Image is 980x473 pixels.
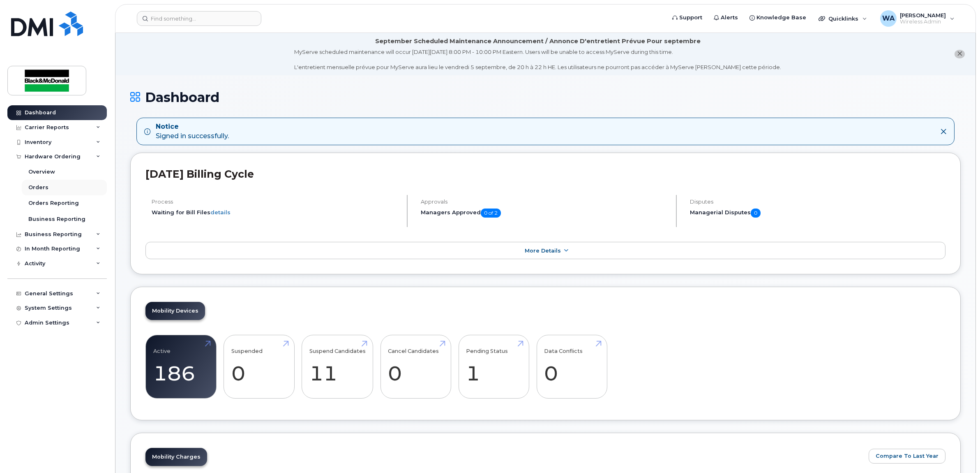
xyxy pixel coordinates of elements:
a: Data Conflicts 0 [544,340,600,394]
h5: Managers Approved [421,209,669,218]
div: September Scheduled Maintenance Announcement / Annonce D'entretient Prévue Pour septembre [375,37,701,46]
button: Compare To Last Year [869,449,945,464]
h5: Managerial Disputes [690,209,945,218]
button: close notification [955,50,965,58]
span: More Details [525,248,561,254]
div: MyServe scheduled maintenance will occur [DATE][DATE] 8:00 PM - 10:00 PM Eastern. Users will be u... [294,48,781,71]
h4: Process [152,199,400,205]
a: Suspended 0 [231,340,287,394]
a: Mobility Charges [145,448,207,466]
span: Compare To Last Year [876,452,938,460]
a: details [210,209,231,216]
h4: Approvals [421,199,669,205]
h2: [DATE] Billing Cycle [145,168,945,180]
span: 0 of 2 [481,209,501,218]
a: Mobility Devices [145,302,205,320]
a: Pending Status 1 [466,340,521,394]
li: Waiting for Bill Files [152,209,400,216]
a: Cancel Candidates 0 [388,340,443,394]
strong: Notice [156,122,229,132]
div: Signed in successfully. [156,122,229,141]
span: 0 [751,209,761,218]
a: Suspend Candidates 11 [309,340,366,394]
a: Active 186 [153,340,209,394]
h4: Disputes [690,199,945,205]
h1: Dashboard [130,90,961,104]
